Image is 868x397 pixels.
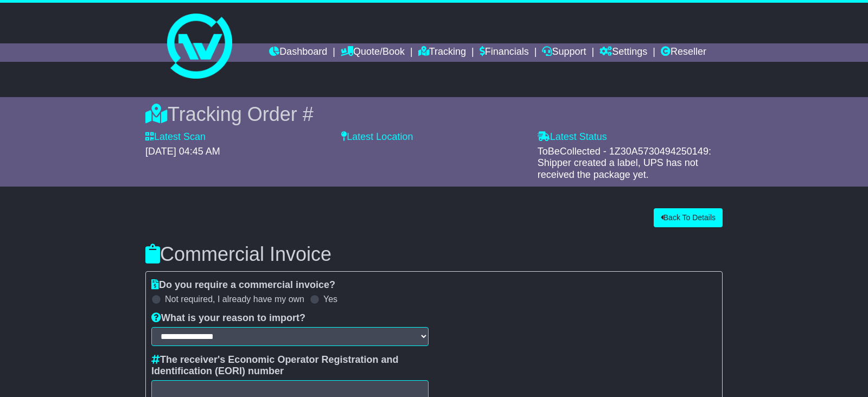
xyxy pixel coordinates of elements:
div: Tracking Order # [145,103,723,126]
button: Back To Details [654,208,723,227]
label: Do you require a commercial invoice? [151,279,335,291]
label: Yes [323,294,337,304]
label: Latest Scan [145,131,206,143]
span: ToBeCollected - 1Z30A5730494250149: Shipper created a label, UPS has not received the package yet. [538,146,711,180]
span: [DATE] 04:45 AM [145,146,220,157]
label: Not required, I already have my own [165,294,304,304]
label: What is your reason to import? [151,312,305,324]
a: Support [542,43,586,62]
label: Latest Status [538,131,607,143]
label: The receiver's Economic Operator Registration and Identification (EORI) number [151,354,429,377]
h3: Commercial Invoice [145,244,723,265]
a: Reseller [661,43,706,62]
label: Latest Location [341,131,413,143]
a: Dashboard [269,43,327,62]
a: Quote/Book [341,43,405,62]
a: Financials [480,43,529,62]
a: Tracking [418,43,466,62]
a: Settings [599,43,647,62]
